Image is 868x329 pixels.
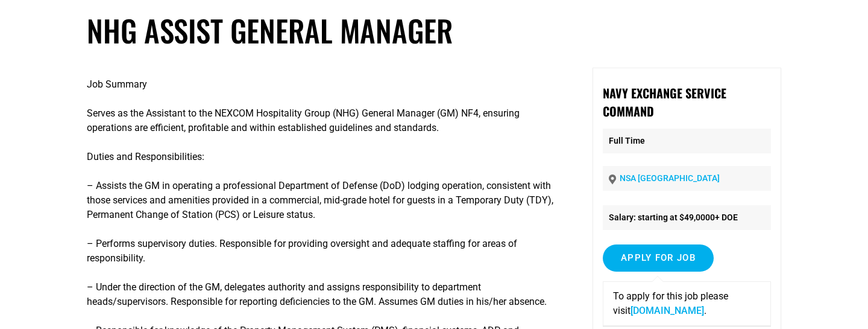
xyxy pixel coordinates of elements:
h1: NHG ASSIST GENERAL MANAGER [87,13,781,48]
p: – Performs supervisory duties. Responsible for providing oversight and adequate staffing for area... [87,237,558,266]
p: – Assists the GM in operating a professional Department of Defense (DoD) lodging operation, consi... [87,179,558,222]
p: Full Time [603,129,771,153]
a: NSA [GEOGRAPHIC_DATA] [620,173,720,183]
p: Duties and Responsibilities: [87,150,558,164]
p: – Under the direction of the GM, delegates authority and assigns responsibility to department hea... [87,280,558,309]
p: Job Summary [87,77,558,92]
strong: Navy Exchange Service Command [603,84,726,120]
a: [DOMAIN_NAME] [631,305,704,316]
p: To apply for this job please visit . [613,289,761,318]
li: Salary: starting at $49,0000+ DOE [603,205,771,230]
p: Serves as the Assistant to the NEXCOM Hospitality Group (NHG) General Manager (GM) NF4, ensuring ... [87,106,558,135]
input: Apply for job [603,244,714,272]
